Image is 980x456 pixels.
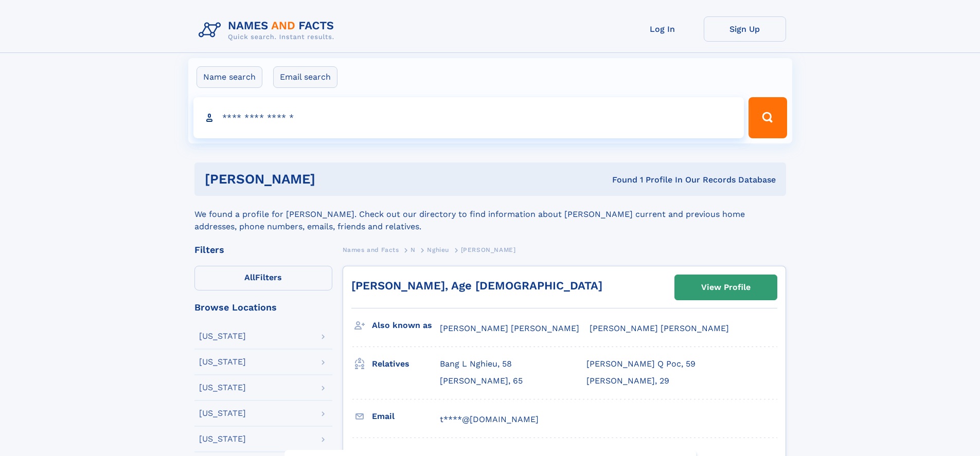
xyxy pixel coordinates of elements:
[205,173,464,186] h1: [PERSON_NAME]
[343,243,399,256] a: Names and Facts
[193,97,744,138] input: search input
[411,246,416,253] span: N
[411,243,416,256] a: N
[440,358,512,370] a: Bang L Nghieu, 58
[194,245,332,254] div: Filters
[461,246,516,253] span: [PERSON_NAME]
[199,332,246,340] div: [US_STATE]
[273,66,337,88] label: Email search
[194,196,786,233] div: We found a profile for [PERSON_NAME]. Check out our directory to find information about [PERSON_N...
[351,279,602,292] a: [PERSON_NAME], Age [DEMOGRAPHIC_DATA]
[427,243,449,256] a: Nghieu
[440,375,523,387] a: [PERSON_NAME], 65
[701,276,751,299] div: View Profile
[372,355,440,373] h3: Relatives
[194,303,332,312] div: Browse Locations
[749,97,787,138] button: Search Button
[621,16,704,42] a: Log In
[197,66,262,88] label: Name search
[194,16,343,44] img: Logo Names and Facts
[199,384,246,392] div: [US_STATE]
[440,323,579,333] span: [PERSON_NAME] [PERSON_NAME]
[372,408,440,425] h3: Email
[199,435,246,443] div: [US_STATE]
[244,272,255,282] span: All
[464,174,776,186] div: Found 1 Profile In Our Records Database
[675,275,777,300] a: View Profile
[590,323,729,333] span: [PERSON_NAME] [PERSON_NAME]
[586,375,669,387] a: [PERSON_NAME], 29
[194,266,332,290] label: Filters
[427,246,449,253] span: Nghieu
[199,358,246,366] div: [US_STATE]
[372,317,440,334] h3: Also known as
[586,358,696,370] a: [PERSON_NAME] Q Poc, 59
[199,409,246,417] div: [US_STATE]
[704,16,786,42] a: Sign Up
